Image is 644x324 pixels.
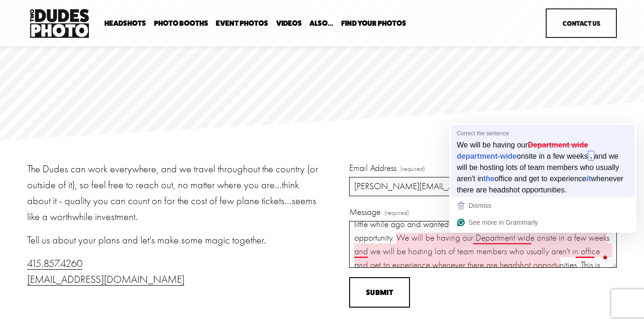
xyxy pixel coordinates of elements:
[309,19,333,28] a: folder dropdown
[349,206,381,219] span: Message
[154,19,208,28] a: folder dropdown
[27,273,184,286] a: [EMAIL_ADDRESS][DOMAIN_NAME]
[341,19,406,28] a: folder dropdown
[546,8,617,38] a: Contact Us
[27,258,82,270] a: 415.857.4260
[309,20,333,27] span: Also...
[384,208,409,218] span: (required)
[104,20,146,27] span: Headshots
[216,19,268,28] a: Event Photos
[27,7,92,40] img: Two Dudes Photo | Headshots, Portraits &amp; Photo Booths
[154,20,208,27] span: Photo Booths
[27,233,320,249] p: Tell us about your plans and let's make some magic together.
[349,221,617,268] textarea: To enrich screen reader interactions, please activate Accessibility in Grammarly extension settings
[349,162,396,175] span: Email Address
[276,19,302,28] a: Videos
[349,277,410,308] button: SubmitSubmit
[341,20,406,27] span: Find Your Photos
[27,162,320,225] p: The Dudes can work everywhere, and we travel throughout the country (or outside of it), so feel f...
[400,164,425,174] span: (required)
[104,19,146,28] a: folder dropdown
[366,288,393,297] span: Submit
